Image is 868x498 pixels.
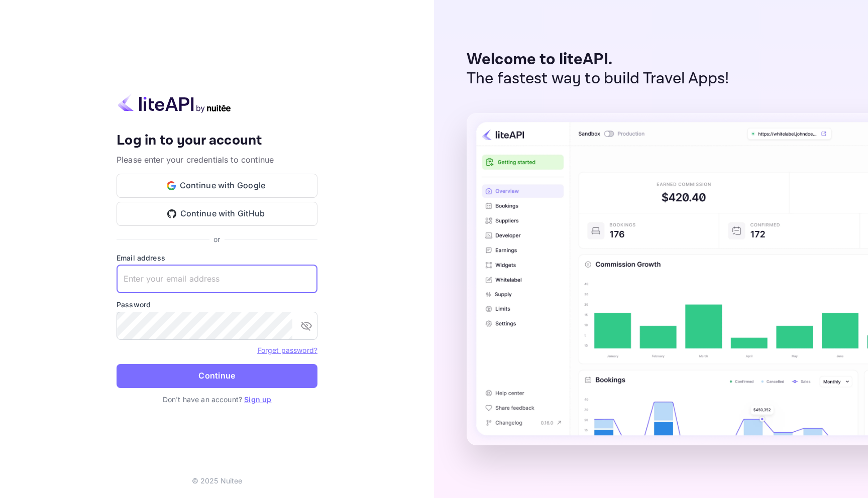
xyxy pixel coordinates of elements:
[467,69,729,88] p: The fastest way to build Travel Apps!
[467,50,729,69] p: Welcome to liteAPI.
[117,364,317,388] button: Continue
[117,394,317,405] p: Don't have an account?
[117,154,317,166] p: Please enter your credentials to continue
[117,299,317,310] label: Password
[117,93,232,113] img: liteapi
[117,253,317,263] label: Email address
[213,234,220,244] p: or
[117,132,317,150] h4: Log in to your account
[244,395,271,404] a: Sign up
[258,346,317,354] a: Forget password?
[258,345,317,355] a: Forget password?
[296,316,316,336] button: toggle password visibility
[192,475,243,486] p: © 2025 Nuitee
[117,174,317,198] button: Continue with Google
[117,265,317,293] input: Enter your email address
[117,202,317,226] button: Continue with GitHub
